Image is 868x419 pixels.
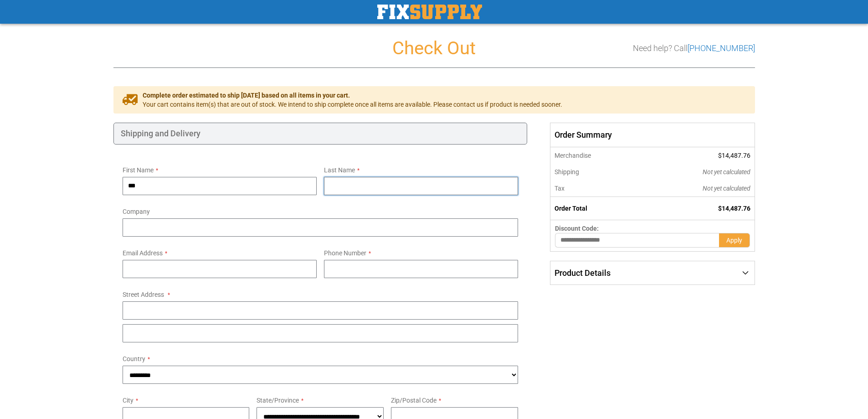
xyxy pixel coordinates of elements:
[555,205,587,212] strong: Order Total
[726,237,742,244] span: Apply
[123,166,154,174] span: First Name
[143,100,562,109] span: Your cart contains item(s) that are out of stock. We intend to ship complete once all items are a...
[113,38,755,58] h1: Check Out
[123,397,134,404] span: City
[391,397,437,404] span: Zip/Postal Code
[377,5,482,19] a: store logo
[555,168,579,176] span: Shipping
[688,43,755,53] a: [PHONE_NUMBER]
[550,180,641,197] th: Tax
[703,185,750,192] span: Not yet calculated
[703,168,750,176] span: Not yet calculated
[555,225,599,232] span: Discount Code:
[257,397,299,404] span: State/Province
[377,5,482,19] img: Fix Industrial Supply
[123,291,164,298] span: Street Address
[718,152,750,159] span: $14,487.76
[324,166,355,174] span: Last Name
[123,355,145,362] span: Country
[719,233,750,248] button: Apply
[113,123,528,145] div: Shipping and Delivery
[633,44,755,53] h3: Need help? Call
[718,205,750,212] span: $14,487.76
[550,147,641,164] th: Merchandise
[555,268,611,278] span: Product Details
[324,249,366,257] span: Phone Number
[123,249,163,257] span: Email Address
[550,123,755,147] span: Order Summary
[143,91,562,100] span: Complete order estimated to ship [DATE] based on all items in your cart.
[123,208,150,215] span: Company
